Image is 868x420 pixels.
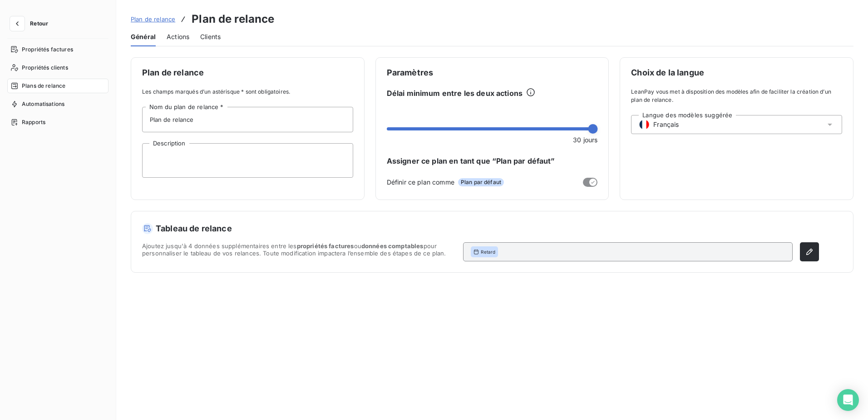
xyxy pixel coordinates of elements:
[192,11,274,27] h3: Plan de relance
[22,82,65,90] span: Plans de relance
[7,42,108,57] a: Propriétés factures
[7,79,108,93] a: Plans de relance
[481,249,495,255] span: Retard
[142,222,819,235] h5: Tableau de relance
[30,21,48,26] span: Retour
[7,16,55,31] button: Retour
[458,178,504,186] span: Plan par défaut
[142,107,353,132] input: placeholder
[7,60,108,75] a: Propriétés clients
[22,64,68,72] span: Propriétés clients
[200,32,221,41] span: Clients
[7,97,108,111] a: Automatisations
[142,242,456,261] span: Ajoutez jusqu'à 4 données supplémentaires entre les ou pour personnaliser le tableau de vos relan...
[22,100,64,108] span: Automatisations
[7,115,108,130] a: Rapports
[387,177,454,187] span: Définir ce plan comme
[631,88,842,104] span: LeanPay vous met à disposition des modèles afin de faciliter la création d’un plan de relance.
[387,155,598,166] span: Assigner ce plan en tant que “Plan par défaut”
[387,69,598,77] span: Paramètres
[653,120,679,129] span: Français
[22,118,45,126] span: Rapports
[142,88,353,96] span: Les champs marqués d’un astérisque * sont obligatoires.
[387,88,523,99] span: Délai minimum entre les deux actions
[22,45,73,54] span: Propriétés factures
[167,32,189,41] span: Actions
[631,69,842,77] span: Choix de la langue
[361,242,424,250] span: données comptables
[131,15,175,24] a: Plan de relance
[131,15,175,23] span: Plan de relance
[131,32,156,41] span: Général
[573,135,597,145] span: 30 jours
[142,69,353,77] span: Plan de relance
[837,389,859,411] div: Open Intercom Messenger
[297,242,354,250] span: propriétés factures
